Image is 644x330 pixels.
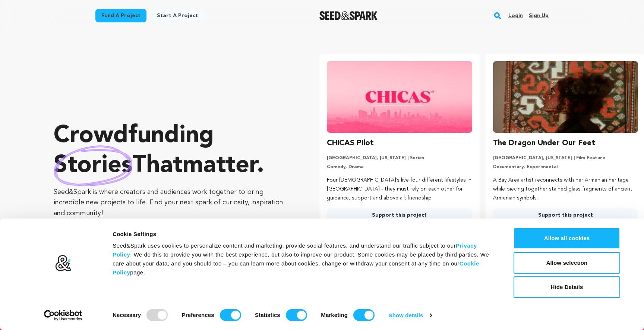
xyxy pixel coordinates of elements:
div: Cookie Settings [113,230,497,239]
a: Fund a project [95,9,146,22]
p: Comedy, Drama [327,164,472,170]
button: Hide Details [514,276,620,298]
a: Seed&Spark Homepage [319,11,378,20]
strong: Marketing [321,312,348,318]
p: Crowdfunding that . [54,121,290,181]
a: Support this project [493,208,638,222]
button: Allow selection [514,252,620,274]
p: A Bay Area artist reconnects with her Armenian heritage while piecing together stained glass frag... [493,176,638,202]
img: The Dragon Under Our Feet image [493,61,638,133]
p: Seed&Spark is where creators and audiences work together to bring incredible new projects to life... [54,187,290,219]
p: [GEOGRAPHIC_DATA], [US_STATE] | Film Feature [493,155,638,161]
strong: Preferences [182,312,214,318]
button: Allow all cookies [514,227,620,249]
img: Seed&Spark Logo Dark Mode [319,11,378,20]
h3: The Dragon Under Our Feet [493,137,595,149]
img: logo [55,255,72,272]
h3: CHICAS Pilot [327,137,374,149]
strong: Necessary [113,312,141,318]
strong: Statistics [255,312,280,318]
a: Show details [389,310,432,321]
a: Privacy Policy [113,242,477,258]
a: Sign up [529,10,549,22]
a: Support this project [327,208,472,222]
p: Documentary, Experimental [493,164,638,170]
p: [GEOGRAPHIC_DATA], [US_STATE] | Series [327,155,472,161]
img: CHICAS Pilot image [327,61,472,133]
a: Start a project [151,9,204,22]
a: Usercentrics Cookiebot - opens in a new window [31,310,96,321]
span: matter [183,154,257,178]
a: Login [508,10,523,22]
img: hand sketched image [54,145,132,186]
div: Seed&Spark uses cookies to personalize content and marketing, provide social features, and unders... [113,241,497,277]
p: Four [DEMOGRAPHIC_DATA]’s live four different lifestyles in [GEOGRAPHIC_DATA] - they must rely on... [327,176,472,202]
legend: Consent Selection [112,306,113,307]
